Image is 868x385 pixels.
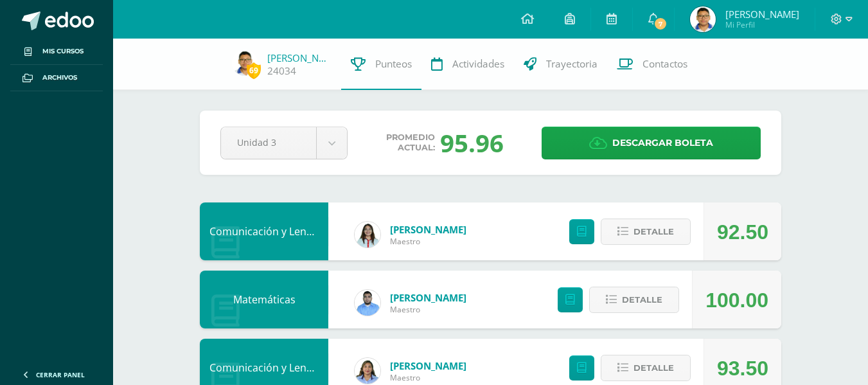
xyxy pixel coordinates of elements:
[421,39,514,90] a: Actividades
[390,291,466,304] a: [PERSON_NAME]
[267,51,332,64] a: [PERSON_NAME]
[633,220,674,244] span: Detalle
[717,203,768,261] div: 92.50
[355,290,380,316] img: 54ea75c2c4af8710d6093b43030d56ea.png
[375,57,412,71] span: Punteos
[653,17,668,31] span: 7
[390,236,466,247] span: Maestro
[725,8,799,21] span: [PERSON_NAME]
[589,287,679,313] button: Detalle
[607,39,697,90] a: Contactos
[390,223,466,236] a: [PERSON_NAME]
[390,372,466,383] span: Maestro
[542,127,761,159] a: Descargar boleta
[390,304,466,315] span: Maestro
[390,359,466,372] a: [PERSON_NAME]
[601,355,691,381] button: Detalle
[642,57,687,71] span: Contactos
[267,64,296,78] a: 24034
[633,356,674,380] span: Detalle
[601,219,691,245] button: Detalle
[200,271,328,328] div: Matemáticas
[725,19,799,30] span: Mi Perfil
[705,271,768,329] div: 100.00
[221,127,347,159] a: Unidad 3
[440,126,504,159] div: 95.96
[232,50,258,76] img: 11423d0254422d507ad74bd59cea7605.png
[42,73,77,83] span: Archivos
[355,222,380,247] img: 55024ff72ee8ba09548f59c7b94bba71.png
[355,358,380,384] img: d5f85972cab0d57661bd544f50574cc9.png
[622,288,662,312] span: Detalle
[341,39,421,90] a: Punteos
[690,6,716,32] img: 11423d0254422d507ad74bd59cea7605.png
[386,132,435,153] span: Promedio actual:
[36,370,85,379] span: Cerrar panel
[237,127,300,157] span: Unidad 3
[514,39,607,90] a: Trayectoria
[10,65,103,91] a: Archivos
[546,57,598,71] span: Trayectoria
[247,62,261,78] span: 69
[42,46,84,57] span: Mis cursos
[612,127,713,159] span: Descargar boleta
[200,202,328,260] div: Comunicación y Lenguaje, Idioma Extranjero
[452,57,504,71] span: Actividades
[10,39,103,65] a: Mis cursos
